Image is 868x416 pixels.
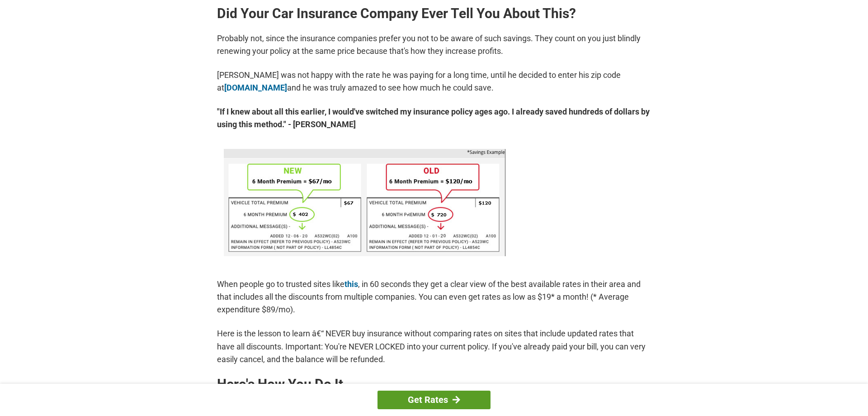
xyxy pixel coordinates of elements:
img: savings [224,149,505,256]
strong: "If I knew about all this earlier, I would've switched my insurance policy ages ago. I already sa... [217,105,651,131]
p: Here is the lesson to learn â€“ NEVER buy insurance without comparing rates on sites that include... [217,327,651,365]
p: When people go to trusted sites like , in 60 seconds they get a clear view of the best available ... [217,278,651,316]
h2: Did Your Car Insurance Company Ever Tell You About This? [217,6,651,21]
h2: Here's How You Do It [217,377,651,392]
a: this [344,279,358,289]
p: Probably not, since the insurance companies prefer you not to be aware of such savings. They coun... [217,32,651,57]
p: [PERSON_NAME] was not happy with the rate he was paying for a long time, until he decided to ente... [217,69,651,94]
a: Get Rates [377,391,491,409]
a: [DOMAIN_NAME] [224,83,287,92]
